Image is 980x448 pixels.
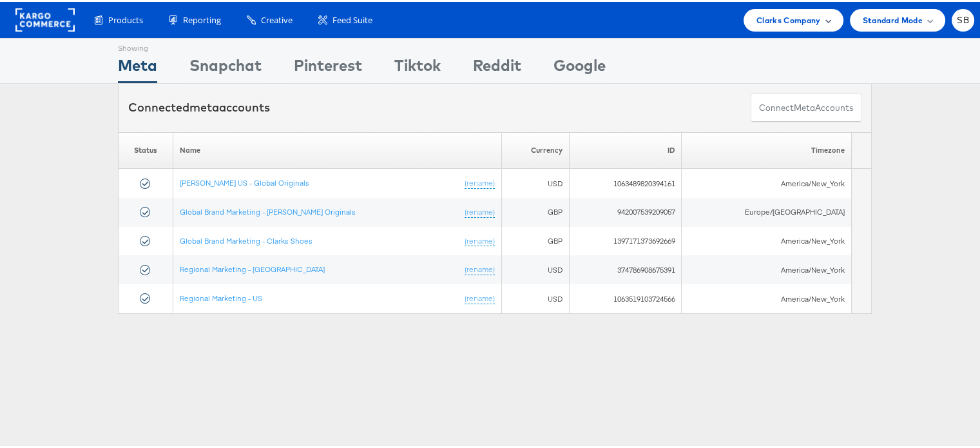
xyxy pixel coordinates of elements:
span: meta [189,98,219,113]
a: (rename) [465,291,495,302]
div: Tiktok [394,52,441,81]
td: 1063489820394161 [569,167,682,196]
a: [PERSON_NAME] US - Global Originals [180,176,309,186]
td: USD [501,282,569,311]
a: Global Brand Marketing - [PERSON_NAME] Originals [180,205,356,215]
span: meta [794,100,815,112]
td: 1063519103724566 [569,282,682,311]
td: America/New_York [682,225,851,254]
span: Feed Suite [332,12,372,24]
a: (rename) [465,176,495,187]
td: GBP [501,196,569,225]
div: Google [553,52,606,81]
span: SB [957,14,969,23]
div: Snapchat [189,52,262,81]
a: (rename) [465,262,495,273]
td: 1397171373692669 [569,225,682,254]
td: 942007539209057 [569,196,682,225]
th: Currency [501,130,569,167]
a: Regional Marketing - [GEOGRAPHIC_DATA] [180,262,325,272]
th: ID [569,130,682,167]
th: Status [119,130,173,167]
td: America/New_York [682,253,851,282]
td: GBP [501,225,569,254]
span: Clarks Company [756,12,821,25]
span: Reporting [183,12,221,24]
a: Regional Marketing - US [180,291,262,301]
button: ConnectmetaAccounts [751,92,861,121]
span: Creative [261,12,293,24]
span: Standard Mode [863,12,923,25]
td: 374786908675391 [569,253,682,282]
td: USD [501,167,569,196]
a: (rename) [465,205,495,216]
td: USD [501,253,569,282]
a: (rename) [465,234,495,245]
div: Pinterest [294,52,362,81]
span: Products [108,12,143,24]
div: Connected accounts [128,97,270,114]
th: Timezone [682,130,851,167]
td: America/New_York [682,167,851,196]
div: Showing [118,37,157,52]
div: Reddit [473,52,521,81]
td: Europe/[GEOGRAPHIC_DATA] [682,196,851,225]
div: Meta [118,52,157,81]
a: Global Brand Marketing - Clarks Shoes [180,234,312,244]
td: America/New_York [682,282,851,311]
th: Name [173,130,502,167]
